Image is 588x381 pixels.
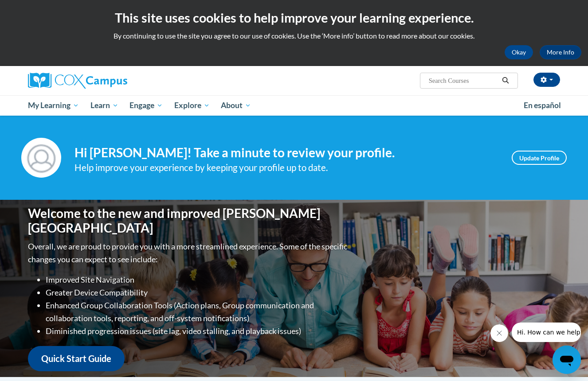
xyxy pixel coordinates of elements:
li: Enhanced Group Collaboration Tools (Action plans, Group communication and collaboration tools, re... [46,299,349,325]
div: Help improve your experience by keeping your profile up to date. [74,160,498,175]
h2: This site uses cookies to help improve your learning experience. [7,9,581,27]
p: By continuing to use the site you agree to our use of cookies. Use the ‘More info’ button to read... [7,31,581,41]
a: Explore [169,95,216,116]
img: Profile Image [21,138,61,178]
h1: Welcome to the new and improved [PERSON_NAME][GEOGRAPHIC_DATA] [28,206,349,236]
li: Greater Device Compatibility [46,286,349,299]
button: Search [499,75,512,86]
li: Diminished progression issues (site lag, video stalling, and playback issues) [46,325,349,338]
a: More Info [540,45,581,59]
img: Cox Campus [28,73,127,89]
div: Main menu [15,95,573,116]
a: Quick Start Guide [28,346,125,371]
span: Learn [90,100,118,111]
h4: Hi [PERSON_NAME]! Take a minute to review your profile. [74,145,498,160]
a: En español [518,96,567,115]
a: Learn [85,95,124,116]
button: Account Settings [533,73,560,87]
iframe: Button to launch messaging window [553,346,581,374]
p: Overall, we are proud to provide you with a more streamlined experience. Some of the specific cha... [28,240,349,266]
li: Improved Site Navigation [46,273,349,286]
span: Engage [129,100,163,111]
input: Search Courses [428,75,499,86]
iframe: Message from company [512,323,581,342]
a: About [216,95,257,116]
a: My Learning [22,95,85,116]
span: Hi. How can we help? [5,6,72,13]
span: Explore [174,100,210,111]
button: Okay [505,45,533,59]
a: Update Profile [512,151,567,165]
iframe: Close message [490,324,508,342]
a: Cox Campus [28,73,196,89]
span: My Learning [28,100,79,111]
span: En español [524,101,561,110]
span: About [221,100,251,111]
a: Engage [124,95,169,116]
